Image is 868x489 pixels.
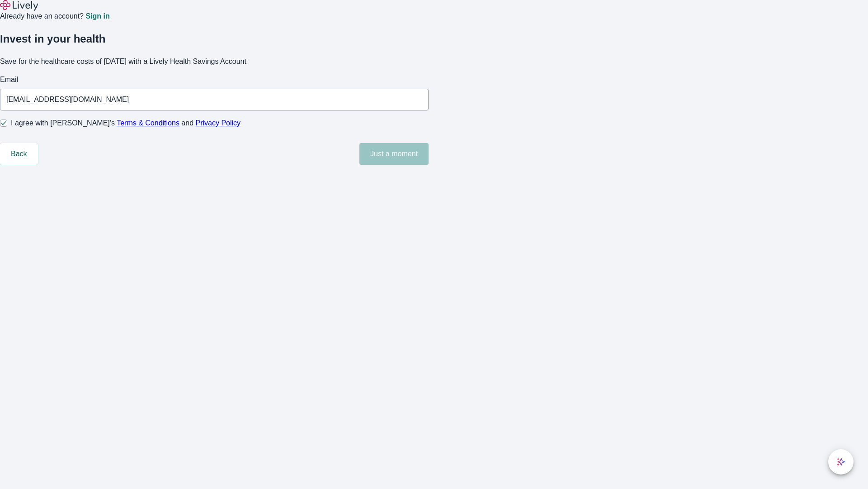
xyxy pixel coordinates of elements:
a: Sign in [85,13,109,20]
a: Privacy Policy [196,119,241,127]
span: I agree with [PERSON_NAME]’s and [11,118,241,129]
svg: Lively AI Assistant [836,457,845,466]
a: Terms & Conditions [117,119,179,127]
button: chat [828,449,854,475]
